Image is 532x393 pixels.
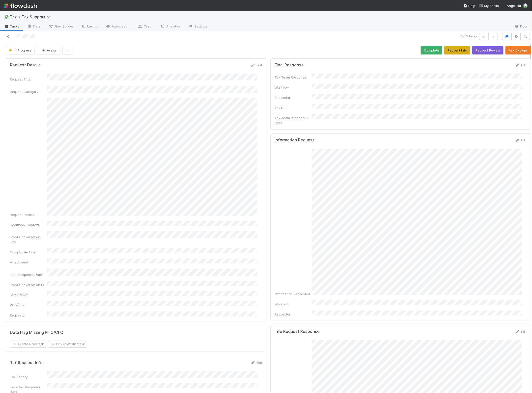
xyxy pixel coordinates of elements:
[77,23,102,31] a: Layout
[10,260,47,265] div: Attachment
[156,23,185,31] a: Analytics
[275,115,312,125] div: Tax Team Response - Docs
[510,23,532,31] a: Docs
[523,3,528,8] img: avatar_cc3a00d7-dd5c-4a2f-8d58-dd6545b20c0d.png
[10,63,41,68] h5: Request Details
[515,63,527,67] a: Edit
[10,330,63,335] h5: Data Flag Missing PFIC/CFC
[10,272,47,277] div: Ideal Response Date
[23,23,45,31] a: Data
[275,291,312,296] div: Information Requested
[275,312,312,317] div: Requestor
[49,24,73,29] span: Flow Builder
[515,138,527,142] a: Edit
[472,46,504,54] button: Request Review
[10,292,47,297] div: Self-Serve?
[251,63,262,67] a: Edit
[102,23,134,31] a: Automation
[10,89,47,94] div: Request Category
[10,360,43,365] h5: Tax Request Info
[10,14,53,19] span: Tax > Tax Support
[10,250,47,255] div: Comptroller Link
[505,46,531,54] button: Ask Cyclops
[10,77,47,82] div: Request Title
[4,24,19,29] span: Tasks
[275,329,320,334] h5: Info Request Response
[275,105,312,110] div: Tax DRI
[444,46,470,54] button: Request Info
[275,302,312,307] div: Workflow
[421,46,442,54] button: Complete
[10,235,47,244] div: Front Conversation Link
[275,85,312,90] div: Workflow
[10,374,47,379] div: Tax Priority
[10,282,47,287] div: Front Conversation ID
[10,313,47,318] div: Requestor
[275,75,312,80] div: Tax Team Response
[10,341,46,348] button: Create a newtask
[134,23,156,31] a: Team
[251,361,262,365] a: Edit
[515,330,527,334] a: Edit
[48,341,87,348] button: Link an existingtask
[507,4,521,8] span: AngelList
[10,212,47,217] div: Request Details
[4,1,37,10] img: logo-inverted-e16ddd16eac7371096b0.svg
[4,15,9,19] span: 💸
[463,3,475,8] div: Help
[479,4,499,8] span: My Tasks
[479,3,499,8] a: My Tasks
[6,46,35,54] button: In Progress
[275,95,312,100] div: Requestor
[10,222,47,227] div: Additional Context
[45,23,77,31] a: Flow Builder
[461,34,477,39] span: 3 of 3 tasks
[37,46,60,54] button: Assign
[8,48,31,52] span: In Progress
[10,303,47,308] div: Workflow
[185,23,212,31] a: Settings
[275,138,314,143] h5: Information Request
[275,63,304,68] h5: Final Response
